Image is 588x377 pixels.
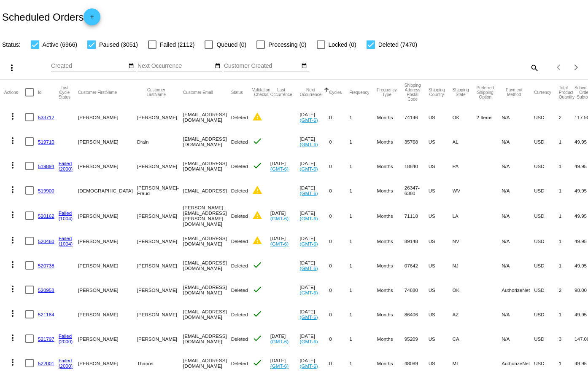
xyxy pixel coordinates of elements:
[38,90,41,95] button: Change sorting for Id
[377,326,404,351] mat-cell: Months
[429,178,453,203] mat-cell: US
[59,210,72,216] a: Failed
[137,326,183,351] mat-cell: [PERSON_NAME]
[329,154,349,178] mat-cell: 0
[137,253,183,278] mat-cell: [PERSON_NAME]
[534,129,559,154] mat-cell: USD
[252,309,262,319] mat-icon: check
[8,284,18,294] mat-icon: more_vert
[377,229,404,253] mat-cell: Months
[270,363,289,369] a: (GMT-6)
[137,278,183,302] mat-cell: [PERSON_NAME]
[270,339,289,344] a: (GMT-6)
[429,203,453,229] mat-cell: US
[8,111,18,121] mat-icon: more_vert
[300,154,329,178] mat-cell: [DATE]
[502,178,534,203] mat-cell: N/A
[329,90,342,95] button: Change sorting for Cycles
[59,160,72,166] a: Failed
[300,302,329,326] mat-cell: [DATE]
[137,178,183,203] mat-cell: [PERSON_NAME]- Fraud
[231,163,248,169] span: Deleted
[137,302,183,326] mat-cell: [PERSON_NAME]
[405,302,429,326] mat-cell: 86406
[429,154,453,178] mat-cell: US
[231,213,248,219] span: Deleted
[477,86,494,99] button: Change sorting for PreferredShippingOption
[429,229,453,253] mat-cell: US
[138,63,213,70] input: Next Occurrence
[183,302,231,326] mat-cell: [EMAIL_ADDRESS][DOMAIN_NAME]
[252,260,262,270] mat-icon: check
[231,139,248,144] span: Deleted
[329,129,349,154] mat-cell: 0
[502,203,534,229] mat-cell: N/A
[534,154,559,178] mat-cell: USD
[300,290,318,295] a: (GMT-6)
[59,333,72,339] a: Failed
[128,63,134,70] mat-icon: date_range
[183,154,231,178] mat-cell: [EMAIL_ADDRESS][DOMAIN_NAME]
[349,229,377,253] mat-cell: 1
[349,178,377,203] mat-cell: 1
[300,278,329,302] mat-cell: [DATE]
[453,326,477,351] mat-cell: CA
[231,312,248,317] span: Deleted
[59,241,73,246] a: (1004)
[453,105,477,129] mat-cell: OK
[300,129,329,154] mat-cell: [DATE]
[231,263,248,268] span: Deleted
[78,105,137,129] mat-cell: [PERSON_NAME]
[51,63,127,70] input: Created
[183,253,231,278] mat-cell: [EMAIL_ADDRESS][DOMAIN_NAME]
[568,59,585,76] button: Next page
[300,216,318,221] a: (GMT-6)
[329,229,349,253] mat-cell: 0
[453,278,477,302] mat-cell: OK
[137,154,183,178] mat-cell: [PERSON_NAME]
[270,229,300,253] mat-cell: [DATE]
[559,278,575,302] mat-cell: 2
[38,312,54,317] a: 521184
[78,90,117,95] button: Change sorting for CustomerFirstName
[300,351,329,375] mat-cell: [DATE]
[183,229,231,253] mat-cell: [EMAIL_ADDRESS][DOMAIN_NAME]
[534,90,551,95] button: Change sorting for CurrencyIso
[502,351,534,375] mat-cell: AuthorizeNet
[183,105,231,129] mat-cell: [EMAIL_ADDRESS][DOMAIN_NAME]
[231,188,248,193] span: Deleted
[377,129,404,154] mat-cell: Months
[349,302,377,326] mat-cell: 1
[231,361,248,366] span: Deleted
[429,351,453,375] mat-cell: US
[534,105,559,129] mat-cell: USD
[349,278,377,302] mat-cell: 1
[2,41,21,48] span: Status:
[8,333,18,343] mat-icon: more_vert
[270,216,289,221] a: (GMT-6)
[559,253,575,278] mat-cell: 1
[559,129,575,154] mat-cell: 1
[38,361,54,366] a: 522001
[8,210,18,220] mat-icon: more_vert
[137,229,183,253] mat-cell: [PERSON_NAME]
[329,105,349,129] mat-cell: 0
[300,314,318,320] a: (GMT-6)
[8,357,18,367] mat-icon: more_vert
[551,59,568,76] button: Previous page
[377,253,404,278] mat-cell: Months
[349,105,377,129] mat-cell: 1
[502,88,526,97] button: Change sorting for PaymentMethod.Type
[300,117,318,123] a: (GMT-6)
[216,40,246,50] span: Queued (0)
[405,154,429,178] mat-cell: 18840
[231,336,248,342] span: Deleted
[502,229,534,253] mat-cell: N/A
[534,278,559,302] mat-cell: USD
[559,351,575,375] mat-cell: 1
[300,105,329,129] mat-cell: [DATE]
[349,326,377,351] mat-cell: 1
[405,278,429,302] mat-cell: 74880
[534,302,559,326] mat-cell: USD
[270,88,292,97] button: Change sorting for LastOccurrenceUtc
